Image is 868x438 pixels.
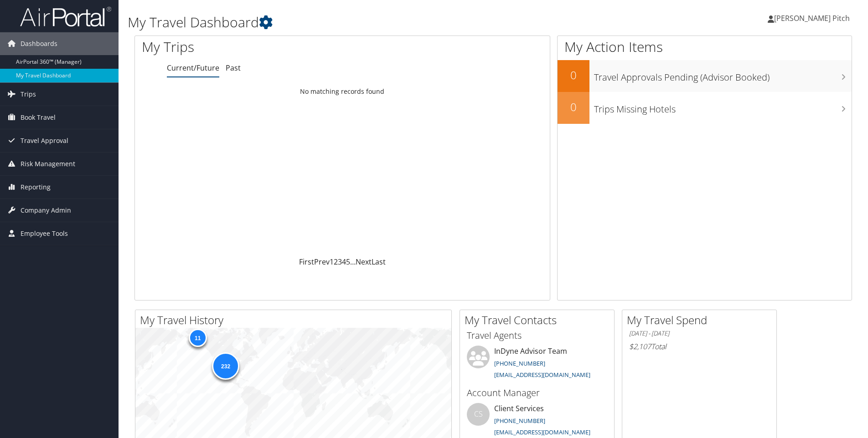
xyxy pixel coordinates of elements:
[167,63,219,73] a: Current/Future
[314,257,330,267] a: Prev
[465,312,614,328] h2: My Travel Contacts
[467,387,607,399] h3: Account Manager
[372,257,386,267] a: Last
[768,5,859,32] a: [PERSON_NAME] Pitch
[226,63,241,73] a: Past
[558,60,852,92] a: 0Travel Approvals Pending (Advisor Booked)
[594,66,852,84] h3: Travel Approvals Pending (Advisor Booked)
[467,329,607,342] h3: Travel Agents
[212,352,239,380] div: 232
[494,417,545,425] a: [PHONE_NUMBER]
[558,99,589,115] h2: 0
[558,37,852,56] h1: My Action Items
[774,13,850,23] span: [PERSON_NAME] Pitch
[494,359,545,367] a: [PHONE_NUMBER]
[350,257,356,267] span: …
[21,199,71,222] span: Company Admin
[21,106,56,129] span: Book Travel
[558,67,589,83] h2: 0
[21,153,75,175] span: Risk Management
[594,98,852,116] h3: Trips Missing Hotels
[558,92,852,124] a: 0Trips Missing Hotels
[629,329,770,338] h6: [DATE] - [DATE]
[338,257,342,267] a: 3
[21,176,51,199] span: Reporting
[142,37,370,56] h1: My Trips
[140,312,451,328] h2: My Travel History
[467,403,490,426] div: CS
[135,83,550,100] td: No matching records found
[21,83,36,106] span: Trips
[356,257,372,267] a: Next
[21,129,68,152] span: Travel Approval
[299,257,314,267] a: First
[21,222,68,245] span: Employee Tools
[20,6,111,27] img: airportal-logo.png
[21,32,57,55] span: Dashboards
[627,312,776,328] h2: My Travel Spend
[342,257,346,267] a: 4
[494,371,590,379] a: [EMAIL_ADDRESS][DOMAIN_NAME]
[629,341,651,351] span: $2,107
[346,257,350,267] a: 5
[462,346,612,383] li: InDyne Advisor Team
[629,341,770,351] h6: Total
[334,257,338,267] a: 2
[188,329,207,347] div: 11
[128,13,615,32] h1: My Travel Dashboard
[494,428,590,436] a: [EMAIL_ADDRESS][DOMAIN_NAME]
[330,257,334,267] a: 1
